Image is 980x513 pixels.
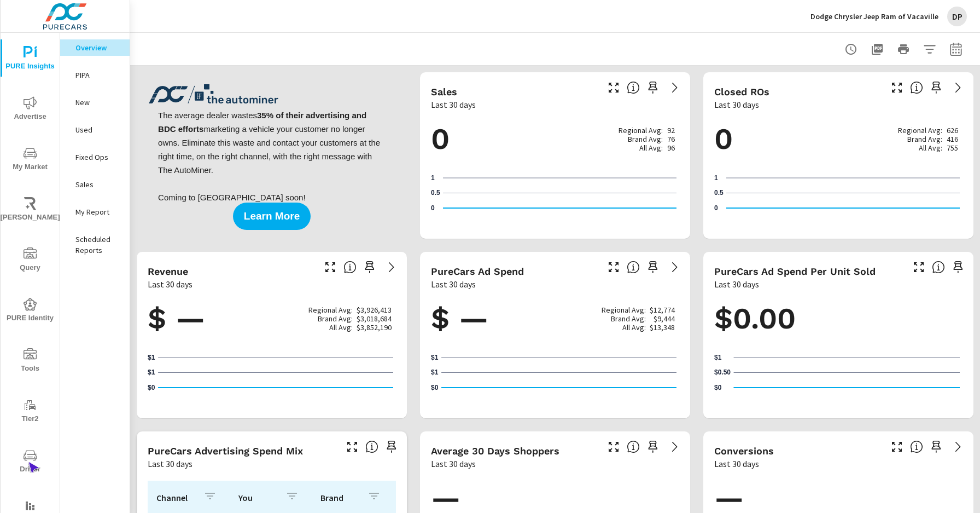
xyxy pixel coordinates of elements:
[75,179,121,190] p: Sales
[924,217,962,228] p: [DATE]
[714,98,759,111] p: Last 30 days
[888,79,906,96] button: Make Fullscreen
[60,149,130,165] div: Fixed Ops
[714,354,722,361] text: $1
[714,278,759,291] p: Last 30 days
[443,217,481,228] p: [DATE]
[650,323,675,332] p: $13,348
[947,7,967,26] div: DP
[431,189,440,197] text: 0.5
[910,258,927,276] button: Make Fullscreen
[714,384,722,391] text: $0
[605,258,622,276] button: Make Fullscreen
[60,67,130,83] div: PIPA
[431,457,476,470] p: Last 30 days
[60,39,130,56] div: Overview
[431,86,457,97] h5: Sales
[431,369,439,377] text: $1
[714,445,774,457] h5: Conversions
[148,369,155,377] text: $1
[244,211,300,221] span: Learn More
[949,79,967,96] a: See more details in report
[619,126,663,135] p: Regional Avg:
[714,300,962,337] h1: $0.00
[927,438,945,456] span: Save this to your personalized report
[666,258,684,276] a: See more details in report
[602,306,646,314] p: Regional Avg:
[734,396,772,407] p: [DATE]
[357,323,392,332] p: $3,852,190
[4,399,56,425] span: Tier2
[431,174,435,182] text: 1
[947,135,958,143] p: 416
[441,396,480,407] p: [DATE]
[308,306,353,314] p: Regional Avg:
[605,79,622,96] button: Make Fullscreen
[343,261,357,274] span: Total sales revenue over the selected date range. [Source: This data is sourced from the dealer’s...
[892,38,914,60] button: Print Report
[641,217,679,228] p: [DATE]
[666,438,684,456] a: See more details in report
[431,384,439,391] text: $0
[148,278,192,291] p: Last 30 days
[75,152,121,163] p: Fixed Ops
[4,147,56,174] span: My Market
[431,445,559,457] h5: Average 30 Days Shoppers
[947,126,958,135] p: 626
[357,306,392,314] p: $3,926,413
[4,449,56,476] span: Driver
[60,176,130,193] div: Sales
[358,396,396,407] p: [DATE]
[910,440,923,453] span: The number of dealer-specified goals completed by a visitor. [Source: This data is provided by th...
[4,298,56,325] span: PURE Identity
[320,492,359,503] p: Brand
[4,247,56,274] span: Query
[431,354,439,361] text: $1
[667,126,675,135] p: 92
[148,457,192,470] p: Last 30 days
[644,258,662,276] span: Save this to your personalized report
[75,97,121,108] p: New
[365,440,378,453] span: This table looks at how you compare to the amount of budget you spend per channel as opposed to y...
[4,96,56,123] span: Advertise
[318,314,353,323] p: Brand Avg:
[641,396,679,407] p: [DATE]
[810,11,938,21] p: Dodge Chrysler Jeep Ram of Vacaville
[627,261,640,274] span: Total cost of media for all PureCars channels for the selected dealership group over the selected...
[383,258,400,276] a: See more details in report
[666,79,684,96] a: See more details in report
[888,438,906,456] button: Make Fullscreen
[148,354,155,361] text: $1
[148,300,396,337] h1: $ —
[945,38,967,60] button: Select Date Range
[910,81,923,94] span: Number of Repair Orders Closed by the selected dealership group over the selected time range. [So...
[949,258,967,276] span: Save this to your personalized report
[322,258,339,276] button: Make Fullscreen
[238,492,277,503] p: You
[714,120,962,158] h1: 0
[667,143,675,152] p: 96
[75,124,121,135] p: Used
[75,206,121,217] p: My Report
[148,266,188,277] h5: Revenue
[726,217,765,228] p: [DATE]
[924,396,962,407] p: [DATE]
[361,258,378,276] span: Save this to your personalized report
[932,261,945,274] span: Average cost of advertising per each vehicle sold at the dealer over the selected date range. The...
[60,94,130,111] div: New
[4,348,56,375] span: Tools
[75,42,121,53] p: Overview
[714,266,876,277] h5: PureCars Ad Spend Per Unit Sold
[714,174,718,182] text: 1
[947,143,958,152] p: 755
[60,204,130,220] div: My Report
[714,86,769,97] h5: Closed ROs
[383,438,400,456] span: Save this to your personalized report
[628,135,663,143] p: Brand Avg:
[714,189,724,197] text: 0.5
[431,266,524,277] h5: PureCars Ad Spend
[4,46,56,73] span: PURE Insights
[329,323,353,332] p: All Avg:
[60,122,130,138] div: Used
[644,79,662,96] span: Save this to your personalized report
